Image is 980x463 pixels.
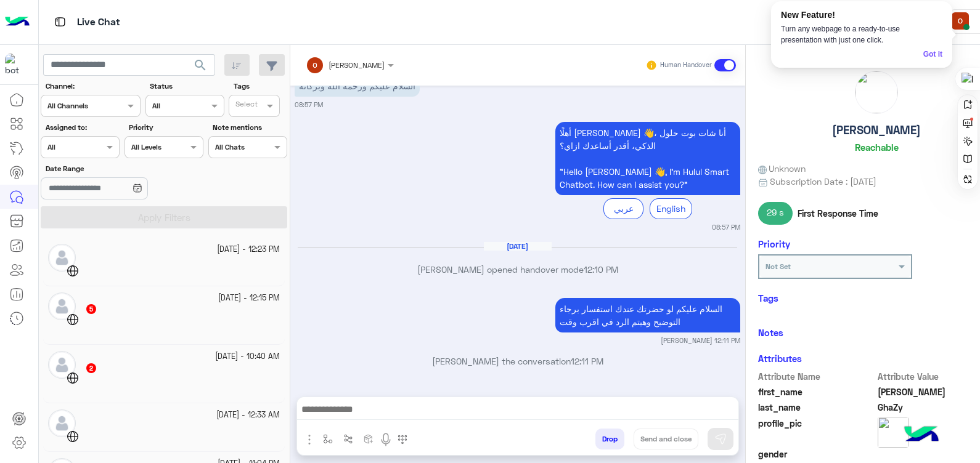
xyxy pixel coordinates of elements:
[77,14,120,31] p: Live Chat
[86,304,96,314] span: 5
[234,99,258,113] div: Select
[295,75,420,97] p: 6/10/2025, 8:57 PM
[48,351,76,379] img: defaultAdmin.png
[758,202,793,224] span: 29 s
[215,351,280,363] small: [DATE] - 10:40 AM
[855,71,897,113] img: picture
[67,430,79,443] img: WebChat
[595,429,624,449] button: Drop
[650,198,692,219] div: English
[302,432,317,447] img: send attachment
[186,54,216,81] button: search
[67,313,79,326] img: WebChat
[329,60,385,70] span: [PERSON_NAME]
[798,207,878,220] span: First Response Time
[364,434,374,444] img: create order
[86,363,96,373] span: 2
[758,353,802,364] h6: Attributes
[323,434,333,444] img: select flow
[603,198,643,219] div: عربي
[150,81,223,92] label: Status
[193,58,208,73] span: search
[571,356,603,366] span: 12:11 PM
[758,385,876,398] span: first_name
[295,355,740,368] p: [PERSON_NAME] the conversation
[5,9,30,35] img: Logo
[660,60,712,70] small: Human Handover
[41,206,287,228] button: Apply Filters
[952,12,969,30] img: userImage
[714,433,727,445] img: send message
[234,81,285,92] label: Tags
[758,162,806,175] span: Unknown
[661,336,740,345] small: [PERSON_NAME] 12:11 PM
[218,292,280,304] small: [DATE] - 12:15 PM
[343,434,353,444] img: Trigger scenario
[48,292,76,320] img: defaultAdmin.png
[900,414,943,457] img: hulul-logo.png
[878,417,909,448] img: picture
[46,122,118,133] label: Assigned to:
[634,429,698,449] button: Send and close
[358,429,378,449] button: create order
[48,409,76,437] img: defaultAdmin.png
[758,370,876,383] span: Attribute Name
[295,263,740,276] p: [PERSON_NAME] opened handover mode
[317,429,338,449] button: select flow
[52,14,68,30] img: tab
[216,409,280,421] small: [DATE] - 12:33 AM
[217,244,280,256] small: [DATE] - 12:23 PM
[484,242,552,251] h6: [DATE]
[46,163,202,174] label: Date Range
[213,122,285,133] label: Note mentions
[5,54,27,76] img: 114004088273201
[295,100,323,110] small: 08:57 PM
[832,123,921,137] h5: [PERSON_NAME]
[46,81,139,92] label: Channel:
[855,142,899,153] h6: Reachable
[555,122,740,195] p: 6/10/2025, 8:57 PM
[770,175,876,188] span: Subscription Date : [DATE]
[338,429,358,449] button: Trigger scenario
[758,238,790,249] h6: Priority
[712,222,740,232] small: 08:57 PM
[378,432,393,447] img: send voice note
[67,265,79,277] img: WebChat
[758,401,876,414] span: last_name
[555,298,740,332] p: 7/10/2025, 12:11 PM
[758,448,876,461] span: gender
[48,244,76,272] img: defaultAdmin.png
[584,264,618,275] span: 12:10 PM
[766,262,791,271] b: Not Set
[758,417,876,445] span: profile_pic
[758,327,783,338] h6: Notes
[67,372,79,384] img: WebChat
[129,122,202,133] label: Priority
